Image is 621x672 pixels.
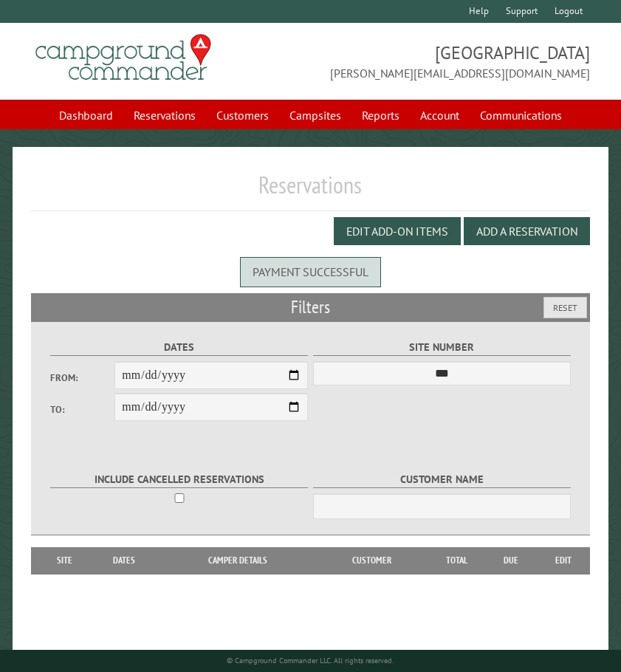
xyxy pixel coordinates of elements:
th: Total [427,547,486,574]
th: Camper Details [159,547,318,574]
label: Dates [50,339,308,356]
img: Campground Commander [31,29,216,86]
a: Dashboard [50,101,122,129]
a: Campsites [281,101,350,129]
small: © Campground Commander LLC. All rights reserved. [227,656,394,665]
a: Customers [207,101,278,129]
th: Dates [90,547,158,574]
h1: Reservations [31,171,590,211]
label: From: [50,371,114,385]
button: Add a Reservation [464,217,590,245]
a: Communications [471,101,571,129]
th: Site [38,547,90,574]
th: Customer [318,547,428,574]
a: Account [411,101,468,129]
label: Include Cancelled Reservations [50,471,308,488]
th: Edit [536,547,590,574]
button: Edit Add-on Items [334,217,461,245]
button: Reset [543,297,587,318]
label: Site Number [313,339,571,356]
label: Customer Name [313,471,571,488]
div: Payment successful [240,257,381,287]
span: [GEOGRAPHIC_DATA] [PERSON_NAME][EMAIL_ADDRESS][DOMAIN_NAME] [311,41,590,82]
a: Reservations [125,101,205,129]
a: Reports [353,101,408,129]
h2: Filters [31,293,590,321]
th: Due [486,547,536,574]
label: To: [50,402,114,416]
